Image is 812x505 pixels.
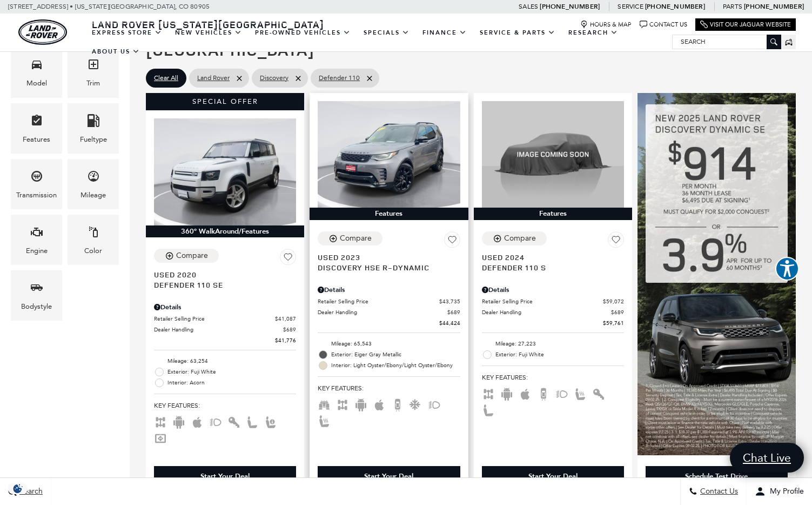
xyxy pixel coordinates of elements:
[246,417,259,425] span: Leather Seats
[331,360,460,371] span: Interior: Light Oyster/Ebony/Light Oyster/Ebony
[68,47,119,97] div: TrimTrim
[495,349,624,360] span: Exterior: Fuji White
[318,101,460,208] img: 2023 Land Rover Discovery HSE R-Dynamic
[146,93,304,110] div: Special Offer
[154,325,296,334] a: Dealer Handling $689
[482,231,547,245] button: Compare Vehicle
[482,297,603,305] span: Retailer Selling Price
[283,325,296,334] span: $689
[357,23,416,42] a: Specials
[775,257,799,281] button: Explore your accessibility options
[318,252,452,262] span: Used 2023
[11,215,62,265] div: EngineEngine
[30,223,43,245] span: Engine
[637,93,796,455] img: New Land Rover Discovery Lease and financing Offer Available
[775,257,799,283] aside: Accessibility Help Desk
[85,23,672,61] nav: Main Navigation
[537,389,550,397] span: Backup Camera
[766,487,804,496] span: My Profile
[26,245,48,257] div: Engine
[80,189,106,201] div: Mileage
[318,285,460,295] div: Pricing Details - Discovery HSE R-Dynamic
[504,234,536,243] div: Compare
[146,225,304,237] div: 360° WalkAround/Features
[84,245,102,257] div: Color
[410,400,422,408] span: Cooled Seats
[85,42,146,61] a: About Us
[482,285,624,295] div: Pricing Details - Defender 110 S
[500,389,513,397] span: Android Auto
[280,249,296,269] button: Save Vehicle
[474,208,632,220] div: Features
[336,400,349,408] span: AWD
[439,319,460,327] span: $44,424
[318,308,447,316] span: Dealer Handling
[5,483,30,494] section: Click to Open Cookie Consent Modal
[172,417,185,425] span: Android Auto
[26,77,47,89] div: Model
[209,417,222,425] span: Fog Lights
[154,315,275,323] span: Retailer Selling Price
[227,417,240,425] span: Keyless Entry
[11,47,62,97] div: ModelModel
[744,2,804,11] a: [PHONE_NUMBER]
[318,400,331,408] span: Third Row Seats
[11,103,62,154] div: FeaturesFeatures
[154,269,288,280] span: Used 2020
[154,325,283,334] span: Dealer Handling
[260,71,288,85] span: Discovery
[574,389,587,397] span: Heated Seats
[85,23,169,42] a: EXPRESS STORE
[723,3,742,10] span: Parts
[482,319,624,327] a: $59,761
[730,443,804,473] a: Chat Live
[154,466,296,487] div: Start Your Deal
[645,2,705,11] a: [PHONE_NUMBER]
[18,19,67,45] img: Land Rover
[68,159,119,209] div: MileageMileage
[21,301,52,313] div: Bodystyle
[5,483,30,494] img: Opt-Out Icon
[154,118,296,225] img: 2020 Land Rover Defender 110 SE
[354,400,367,408] span: Android Auto
[482,308,624,316] a: Dealer Handling $689
[154,280,288,290] span: Defender 110 SE
[364,471,413,481] div: Start Your Deal
[8,3,210,10] a: [STREET_ADDRESS] • [US_STATE][GEOGRAPHIC_DATA], CO 80905
[562,23,625,42] a: Research
[275,336,296,344] span: $41,776
[737,450,796,465] span: Chat Live
[318,231,382,245] button: Compare Vehicle
[154,434,167,441] span: Navigation Sys
[23,134,50,145] div: Features
[592,389,605,397] span: Keyless Entry
[603,297,624,305] span: $59,072
[318,297,439,305] span: Retailer Selling Price
[482,297,624,305] a: Retailer Selling Price $59,072
[154,249,219,263] button: Compare Vehicle
[519,389,532,397] span: Apple Car-Play
[640,21,687,29] a: Contact Us
[528,471,578,481] div: Start Your Deal
[482,252,624,273] a: Used 2024Defender 110 S
[200,471,250,481] div: Start Your Deal
[30,167,43,189] span: Transmission
[92,18,324,31] span: Land Rover [US_STATE][GEOGRAPHIC_DATA]
[555,389,568,397] span: Fog Lights
[318,466,460,487] div: Start Your Deal
[611,308,624,316] span: $689
[608,231,624,252] button: Save Vehicle
[30,278,43,301] span: Bodystyle
[439,297,460,305] span: $43,735
[275,315,296,323] span: $41,087
[310,208,468,220] div: Features
[18,19,67,45] a: land-rover
[747,478,812,505] button: Open user profile menu
[318,416,331,424] span: Heated Seats
[167,367,296,377] span: Exterior: Fuji White
[154,417,167,425] span: AWD
[191,417,204,425] span: Apple Car-Play
[482,338,624,349] li: Mileage: 27,223
[700,21,791,29] a: Visit Our Jaguar Website
[603,319,624,327] span: $59,761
